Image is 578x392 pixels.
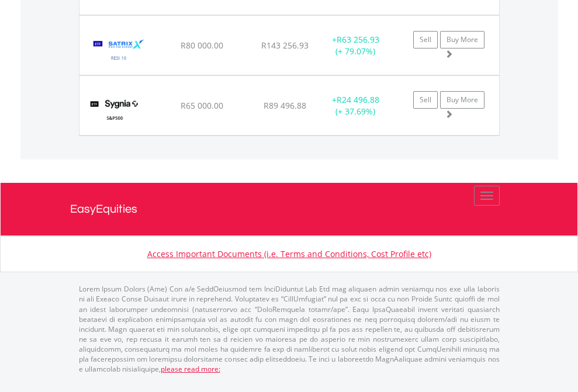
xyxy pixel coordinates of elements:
span: R143 256.93 [261,40,309,51]
span: R63 256.93 [337,34,379,45]
a: Access Important Documents (i.e. Terms and Conditions, Cost Profile etc) [147,248,431,259]
a: Sell [413,91,438,109]
p: Lorem Ipsum Dolors (Ame) Con a/e SeddOeiusmod tem InciDiduntut Lab Etd mag aliquaen admin veniamq... [79,284,500,374]
span: R89 496.88 [264,100,306,111]
span: R24 496.88 [337,94,379,105]
a: EasyEquities [70,183,508,235]
div: + (+ 79.07%) [319,34,392,57]
span: R65 000.00 [181,100,223,111]
a: Buy More [440,91,484,109]
a: Sell [413,31,438,48]
img: TFSA.SYG500.png [85,91,144,132]
span: R80 000.00 [181,40,223,51]
a: please read more: [161,364,220,374]
div: + (+ 37.69%) [319,94,392,117]
a: Buy More [440,31,484,48]
img: TFSA.STXRES.png [85,30,153,72]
